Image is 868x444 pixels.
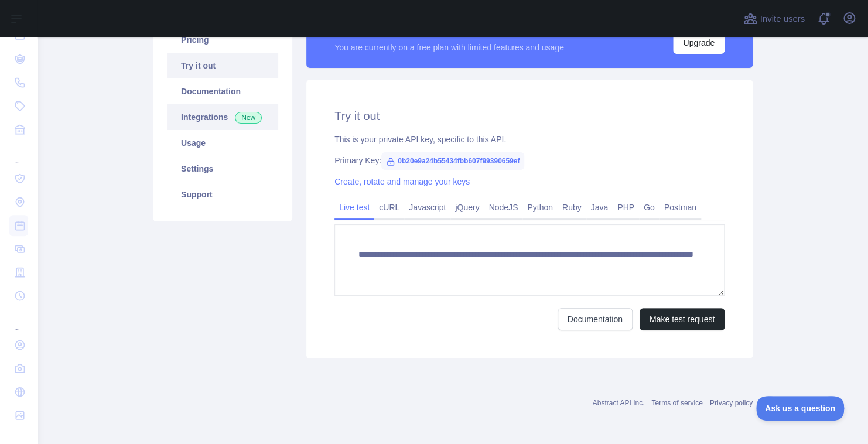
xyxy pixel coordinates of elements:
div: This is your private API key, specific to this API. [334,134,725,145]
a: Documentation [167,78,278,104]
h2: Try it out [334,108,725,124]
a: cURL [374,198,404,217]
a: Java [586,198,613,217]
a: Pricing [167,27,278,53]
a: Postman [659,198,701,217]
a: Python [522,198,558,217]
div: ... [9,142,28,166]
a: Go [639,198,659,217]
a: Create, rotate and manage your keys [334,177,470,186]
iframe: Toggle Customer Support [756,396,845,421]
button: Upgrade [673,32,725,54]
a: jQuery [450,198,484,217]
a: Integrations New [167,104,278,130]
div: Primary Key: [334,155,725,166]
span: 0b20e9a24b55434fbb607f99390659ef [381,152,524,170]
a: Terms of service [651,399,702,407]
a: Documentation [558,308,633,330]
a: Privacy policy [710,399,753,407]
button: Make test request [640,308,725,330]
a: Usage [167,130,278,156]
div: ... [9,309,28,332]
a: NodeJS [484,198,522,217]
button: Invite users [741,9,807,28]
a: Abstract API Inc. [593,399,645,407]
a: Javascript [404,198,450,217]
span: New [235,112,262,124]
a: Try it out [167,53,278,78]
a: Settings [167,156,278,182]
a: Ruby [558,198,586,217]
span: Invite users [760,12,805,26]
div: You are currently on a free plan with limited features and usage [334,42,564,53]
a: PHP [613,198,639,217]
a: Live test [334,198,374,217]
a: Support [167,182,278,207]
